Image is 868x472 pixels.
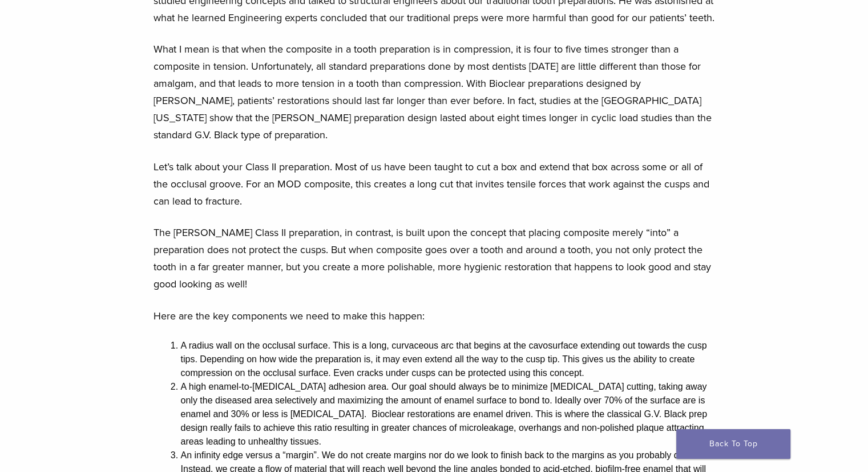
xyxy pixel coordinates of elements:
p: What I mean is that when the composite in a tooth preparation is in compression, it is four to fi... [154,41,715,143]
p: The [PERSON_NAME] Class II preparation, in contrast, is built upon the concept that placing compo... [154,224,715,293]
li: A radius wall on the occlusal surface. This is a long, curvaceous arc that begins at the cavosurf... [181,339,715,380]
a: Back To Top [676,429,790,459]
p: Here are the key components we need to make this happen: [154,307,715,325]
li: A high enamel-to-[MEDICAL_DATA] adhesion area. Our goal should always be to minimize [MEDICAL_DAT... [181,380,715,449]
p: Let’s talk about your Class II preparation. Most of us have been taught to cut a box and extend t... [154,158,715,210]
